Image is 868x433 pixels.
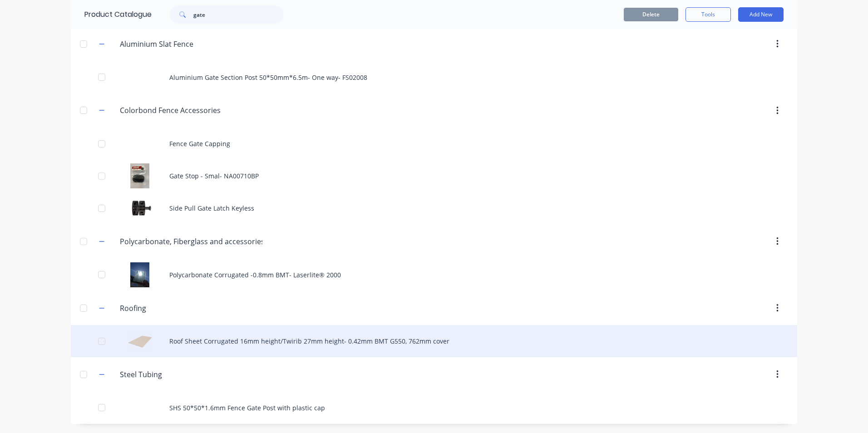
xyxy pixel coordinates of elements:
div: SHS 50*50*1.6mm Fence Gate Post with plastic cap [71,392,797,424]
input: Enter category name [120,303,227,314]
div: Aluminium Gate Section Post 50*50mm*6.5m- One way- FS02008 [71,61,797,93]
div: Side Pull Gate Latch KeylessSide Pull Gate Latch Keyless [71,192,797,224]
input: Search... [193,5,283,24]
input: Enter category name [120,369,227,380]
button: Add New [738,7,784,22]
button: Delete [624,8,678,21]
div: Polycarbonate Corrugated -0.8mm BMT- Laserlite® 2000Polycarbonate Corrugated -0.8mm BMT- Laserlit... [71,259,797,291]
input: Enter category name [120,39,227,49]
input: Enter category name [120,105,227,116]
input: Enter category name [120,236,262,247]
div: Gate Stop - Smal- NA00710BPGate Stop - Smal- NA00710BP [71,160,797,192]
div: Fence Gate Capping [71,128,797,160]
div: Roof Sheet Corrugated 16mm height/Twirib 27mm height- 0.42mm BMT G550, 762mm coverRoof Sheet Corr... [71,325,797,357]
button: Tools [686,7,731,22]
